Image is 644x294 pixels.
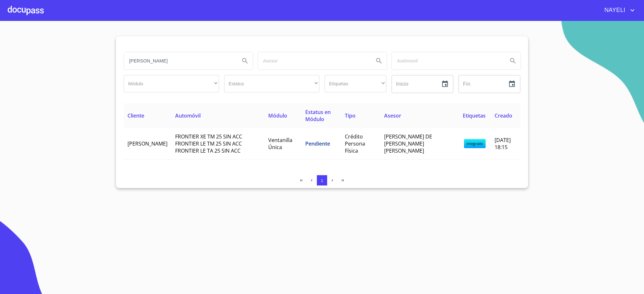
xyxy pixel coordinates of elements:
span: Ventanilla Única [268,137,292,151]
div: ​ [325,75,386,92]
button: Search [237,53,253,69]
input: search [258,52,369,70]
div: ​ [124,75,219,92]
button: Search [505,53,521,69]
div: ​ [224,75,319,92]
span: Etiquetas [463,112,486,119]
span: [DATE] 18:15 [495,137,511,151]
input: search [124,52,235,70]
span: [PERSON_NAME] DE [PERSON_NAME] [PERSON_NAME] [384,133,432,154]
span: NAYELI [600,5,629,15]
span: Creado [495,112,512,119]
input: search [392,52,503,70]
span: 1 [321,178,323,183]
span: Asesor [384,112,401,119]
span: Cliente [128,112,144,119]
span: integrado [464,139,486,148]
button: Search [371,53,387,69]
span: Crédito Persona Física [345,133,365,154]
span: Estatus en Módulo [305,109,331,123]
span: FRONTIER XE TM 25 SIN ACC FRONTIER LE TM 25 SIN ACC FRONTIER LE TA 25 SIN ACC [175,133,242,154]
span: Módulo [268,112,287,119]
button: account of current user [600,5,636,15]
span: Pendiente [305,140,330,147]
span: [PERSON_NAME] [128,140,167,147]
button: 1 [317,175,327,185]
span: Automóvil [175,112,201,119]
span: Tipo [345,112,355,119]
